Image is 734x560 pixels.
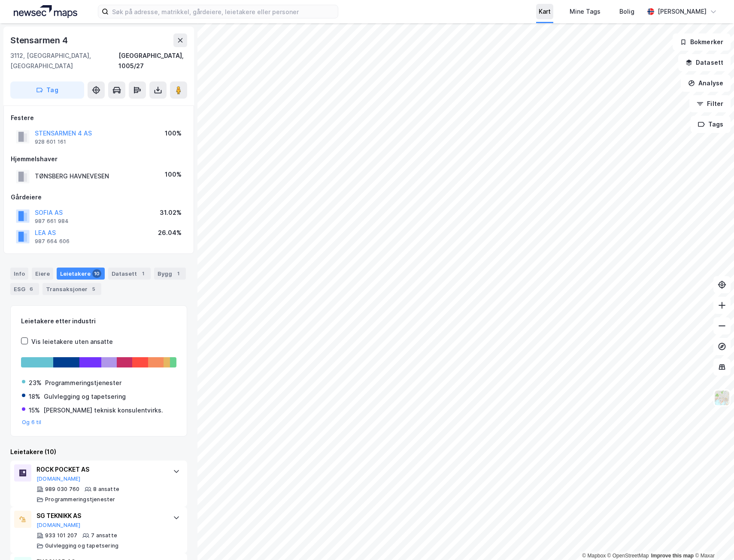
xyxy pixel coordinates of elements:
button: Tags [691,116,731,133]
div: 933 101 207 [45,532,77,539]
div: Hjemmelshaver [11,154,187,164]
button: [DOMAIN_NAME] [36,476,81,482]
div: 23% [29,378,42,388]
div: SG TEKNIKK AS [36,511,164,521]
button: [DOMAIN_NAME] [36,522,81,529]
div: ROCK POCKET AS [36,464,164,475]
div: 928 601 161 [35,138,66,145]
div: TØNSBERG HAVNEVESEN [35,171,109,181]
div: 987 664 606 [35,238,70,245]
button: Og 6 til [22,419,42,426]
input: Søk på adresse, matrikkel, gårdeiere, leietakere eller personer [109,5,338,18]
a: OpenStreetMap [607,553,649,559]
div: Gårdeiere [11,192,187,202]
div: Leietakere (10) [10,447,187,457]
div: 26.04% [158,228,182,238]
div: 100% [165,169,182,180]
div: 15% [29,405,40,415]
div: ESG [10,283,39,295]
img: logo.a4113a55bc3d86da70a041830d287a7e.svg [14,5,77,18]
div: Bolig [619,6,634,17]
div: Eiere [32,268,53,280]
div: Leietakere etter industri [21,316,176,326]
button: Analyse [681,75,731,92]
div: Vis leietakere uten ansatte [31,337,113,347]
img: Z [714,390,730,406]
div: Programmeringstjenester [45,496,115,503]
a: Improve this map [651,553,694,559]
div: 100% [165,128,182,138]
div: 1 [139,269,147,278]
div: Leietakere [57,268,105,280]
div: Bygg [154,268,186,280]
div: 10 [92,269,101,278]
div: Info [10,268,28,280]
div: 18% [29,391,40,402]
div: 987 661 984 [35,218,69,225]
div: [GEOGRAPHIC_DATA], 1005/27 [118,51,187,71]
div: Datasett [108,268,151,280]
button: Filter [689,95,731,112]
div: Kart [539,6,551,17]
a: Mapbox [582,553,606,559]
div: 3112, [GEOGRAPHIC_DATA], [GEOGRAPHIC_DATA] [10,51,118,71]
div: 7 ansatte [91,532,117,539]
div: Gulvlegging og tapetsering [44,391,126,402]
div: Stensarmen 4 [10,33,70,47]
div: Transaksjoner [42,283,101,295]
div: Festere [11,113,187,123]
button: Tag [10,81,84,99]
div: Mine Tags [570,6,601,17]
div: [PERSON_NAME] [658,6,707,17]
div: 5 [89,285,98,293]
iframe: Chat Widget [691,519,734,560]
div: Programmeringstjenester [45,378,121,388]
div: [PERSON_NAME] teknisk konsulentvirks. [43,405,163,415]
div: 1 [174,269,182,278]
div: 989 030 760 [45,486,79,493]
div: Gulvlegging og tapetsering [45,542,118,549]
div: 6 [27,285,36,293]
button: Bokmerker [673,33,731,51]
button: Datasett [678,54,731,71]
div: 8 ansatte [93,486,119,493]
div: 31.02% [160,208,182,218]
